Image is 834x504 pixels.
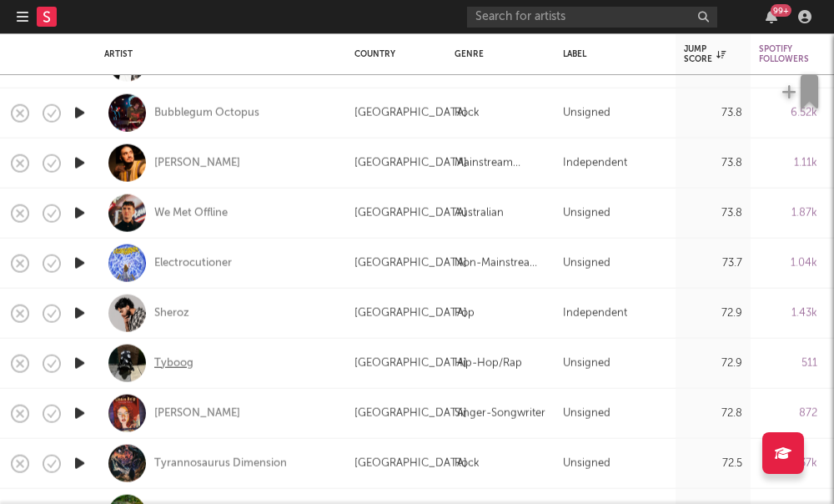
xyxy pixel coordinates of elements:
[759,103,817,123] div: 6.52k
[684,253,742,273] div: 73.7
[354,203,467,223] div: [GEOGRAPHIC_DATA]
[354,153,467,173] div: [GEOGRAPHIC_DATA]
[354,253,467,273] div: [GEOGRAPHIC_DATA]
[154,255,232,270] a: Electrocutioner
[684,453,742,473] div: 72.5
[154,456,287,471] a: Tyrannosaurus Dimension
[154,205,228,220] a: We Met Offline
[684,353,742,373] div: 72.9
[759,44,809,64] div: Spotify Followers
[455,303,475,323] div: Pop
[684,103,742,123] div: 73.8
[563,353,610,373] div: Unsigned
[563,303,627,323] div: Independent
[684,403,742,423] div: 72.8
[563,453,610,473] div: Unsigned
[354,49,430,59] div: Country
[684,44,726,64] div: Jump Score
[154,105,259,120] a: Bubblegum Octopus
[455,103,480,123] div: Rock
[563,49,659,59] div: Label
[759,203,817,223] div: 1.87k
[455,253,546,273] div: Non-Mainstream Electronic
[563,103,610,123] div: Unsigned
[154,155,240,170] a: [PERSON_NAME]
[684,203,742,223] div: 73.8
[154,355,193,370] a: Tyboog
[467,7,717,28] input: Search for artists
[154,305,189,320] a: Sheroz
[563,203,610,223] div: Unsigned
[563,253,610,273] div: Unsigned
[455,353,522,373] div: Hip-Hop/Rap
[684,303,742,323] div: 72.9
[759,403,817,423] div: 872
[455,153,546,173] div: Mainstream Electronic
[684,153,742,173] div: 73.8
[154,406,240,421] a: [PERSON_NAME]
[354,103,467,123] div: [GEOGRAPHIC_DATA]
[759,153,817,173] div: 1.11k
[455,403,545,423] div: Singer-Songwriter
[766,10,777,23] button: 99+
[104,49,329,59] div: Artist
[455,49,538,59] div: Genre
[771,4,791,17] div: 99 +
[759,453,817,473] div: 1.37k
[354,453,467,473] div: [GEOGRAPHIC_DATA]
[759,353,817,373] div: 511
[455,453,480,473] div: Rock
[759,303,817,323] div: 1.43k
[354,353,467,373] div: [GEOGRAPHIC_DATA]
[354,303,467,323] div: [GEOGRAPHIC_DATA]
[563,153,627,173] div: Independent
[563,403,610,423] div: Unsigned
[455,203,504,223] div: Australian
[759,253,817,273] div: 1.04k
[354,403,467,423] div: [GEOGRAPHIC_DATA]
